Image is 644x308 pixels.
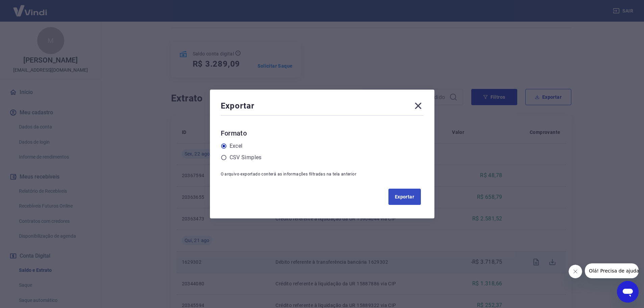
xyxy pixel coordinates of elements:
[4,5,57,10] span: Olá! Precisa de ajuda?
[230,142,243,150] label: Excel
[569,265,582,278] iframe: Fechar mensagem
[221,100,424,114] div: Exportar
[388,189,421,205] button: Exportar
[617,281,639,303] iframe: Botão para abrir a janela de mensagens
[221,172,357,176] span: O arquivo exportado conterá as informações filtradas na tela anterior
[230,153,262,162] label: CSV Simples
[585,263,639,278] iframe: Mensagem da empresa
[221,128,424,139] h6: Formato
